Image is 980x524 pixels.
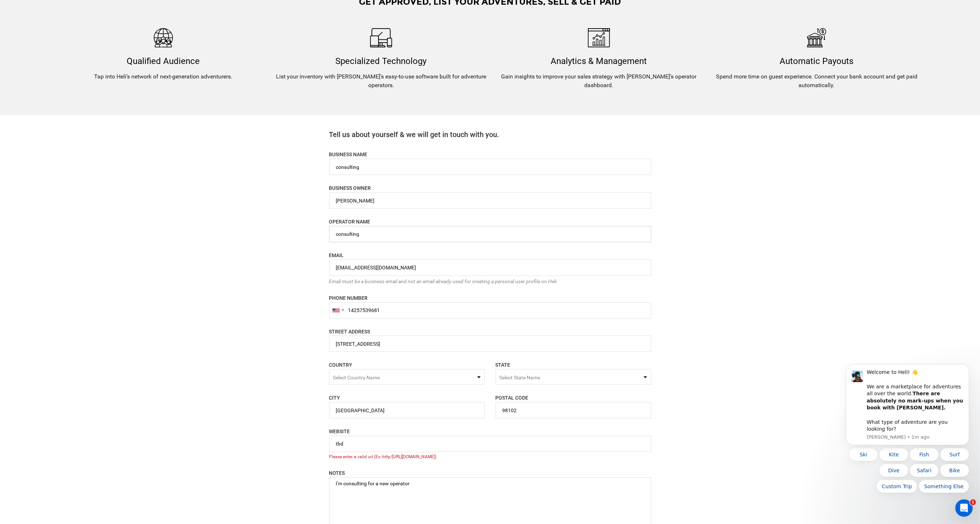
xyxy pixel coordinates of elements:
[496,361,510,368] label: STATE
[370,28,392,47] img: specialized technology
[333,375,380,380] span: Select Country Name
[329,369,485,385] span: Select box activate
[330,303,346,318] div: United States: +1
[329,428,350,435] label: WEBSITE
[500,375,540,380] span: Select State Name
[329,218,370,225] label: OPERATOR NAME
[712,66,922,90] span: Spend more time on guest experience. Connect your bank account and get paid automatically.
[58,66,268,81] span: Tap into Heli’s network of next-generation adventurers.
[154,28,173,47] img: qualified audience
[329,454,651,460] span: Please enter a valid url.(Ex:-http/[URL][DOMAIN_NAME])
[329,252,344,259] label: EMAIL
[588,28,610,47] img: analytics management
[329,302,651,319] input: +1 201-555-0123
[329,328,370,335] label: STREET ADDRESS
[329,278,651,285] div: Email must be a business email and not an email already used for creating a personal user profile...
[127,56,200,66] span: Qualified Audience
[329,394,340,401] label: CITY
[329,151,368,158] label: BUSINESS NAME
[955,499,973,517] iframe: Intercom live chat
[276,66,486,90] span: List your inventory with [PERSON_NAME]’s easy-to-use software built for adventure operators.
[551,56,647,66] span: Analytics & Management
[970,499,976,505] span: 1
[329,469,345,477] label: NOTES
[329,294,368,302] label: PHONE NUMBER
[329,129,500,140] div: Tell us about yourself & we will get in touch with you.
[493,66,704,90] span: Gain insights to improve your sales strategy with [PERSON_NAME]’s operator dashboard.
[496,369,651,385] span: Select box activate
[496,394,529,401] label: POSTAL CODE
[835,363,980,520] iframe: Intercom notifications message
[329,361,353,368] label: COUNTRY
[335,56,427,66] span: Specialized Technology
[780,56,854,66] span: Automatic Payouts
[329,184,371,192] label: BUSINESS OWNER
[807,28,826,47] img: automatic payouts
